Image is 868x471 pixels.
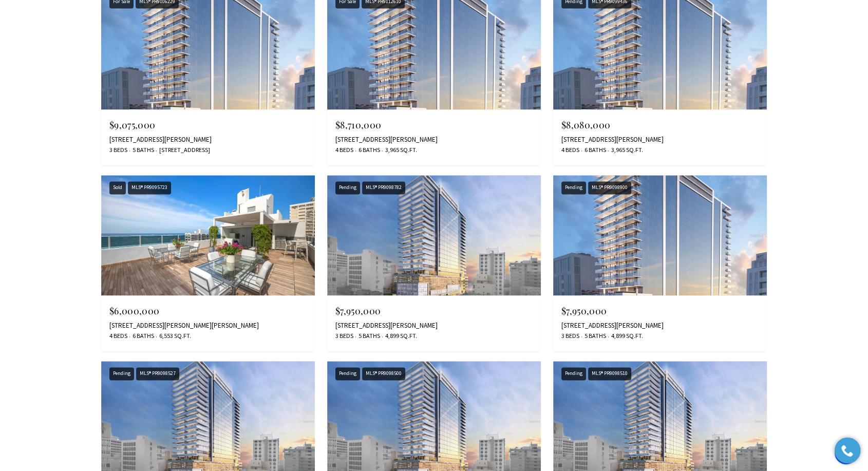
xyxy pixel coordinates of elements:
[130,332,154,341] span: 6 Baths
[335,136,533,144] div: [STREET_ADDRESS][PERSON_NAME]
[582,146,606,155] span: 6 Baths
[335,119,381,131] span: $8,710,000
[561,181,586,194] div: Pending
[362,367,405,380] div: MLS® PR9098500
[561,146,579,155] span: 4 Beds
[335,146,353,155] span: 4 Beds
[109,332,127,341] span: 4 Beds
[588,367,631,380] div: MLS® PR9098510
[561,322,759,330] div: [STREET_ADDRESS][PERSON_NAME]
[588,181,631,194] div: MLS® PR9098900
[335,305,381,317] span: $7,950,000
[362,181,405,194] div: MLS® PR9098782
[561,332,579,341] span: 3 Beds
[335,181,360,194] div: Pending
[561,119,610,131] span: $8,080,000
[335,332,353,341] span: 3 Beds
[109,119,155,131] span: $9,075,000
[136,367,179,380] div: MLS® PR9098527
[553,175,767,295] img: Pending
[561,305,607,317] span: $7,950,000
[609,332,643,341] span: 4,899 Sq.Ft.
[582,332,606,341] span: 5 Baths
[109,136,307,144] div: [STREET_ADDRESS][PERSON_NAME]
[101,175,315,295] img: Sold
[109,305,159,317] span: $6,000,000
[128,181,171,194] div: MLS® PR9095723
[109,322,307,330] div: [STREET_ADDRESS][PERSON_NAME][PERSON_NAME]
[356,146,380,155] span: 6 Baths
[383,146,417,155] span: 3,965 Sq.Ft.
[109,181,126,194] div: Sold
[561,136,759,144] div: [STREET_ADDRESS][PERSON_NAME]
[109,367,134,380] div: Pending
[356,332,380,341] span: 5 Baths
[335,322,533,330] div: [STREET_ADDRESS][PERSON_NAME]
[383,332,417,341] span: 4,899 Sq.Ft.
[335,367,360,380] div: Pending
[109,146,127,155] span: 3 Beds
[327,175,541,295] img: Pending
[101,175,315,351] a: Sold Sold MLS® PR9095723 $6,000,000 [STREET_ADDRESS][PERSON_NAME][PERSON_NAME] 4 Beds 6 Baths 6,5...
[157,146,210,155] span: [STREET_ADDRESS]
[609,146,643,155] span: 3,965 Sq.Ft.
[157,332,191,341] span: 6,553 Sq.Ft.
[561,367,586,380] div: Pending
[130,146,154,155] span: 5 Baths
[327,175,541,351] a: Pending Pending MLS® PR9098782 $7,950,000 [STREET_ADDRESS][PERSON_NAME] 3 Beds 5 Baths 4,899 Sq.Ft.
[553,175,767,351] a: Pending Pending MLS® PR9098900 $7,950,000 [STREET_ADDRESS][PERSON_NAME] 3 Beds 5 Baths 4,899 Sq.Ft.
